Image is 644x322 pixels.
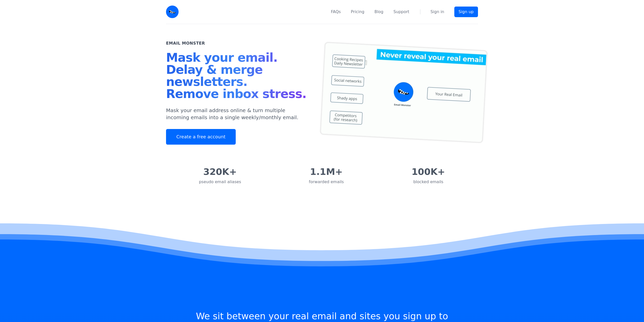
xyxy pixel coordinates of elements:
a: Create a free account [166,129,236,145]
a: Support [393,9,409,15]
div: blocked emails [412,179,445,185]
img: temp mail, free temporary mail, Temporary Email [320,42,488,143]
a: Blog [375,9,383,15]
div: 1.1M+ [309,167,344,177]
div: 100K+ [412,167,445,177]
h1: Mask your email. Delay & merge newsletters. Remove inbox stress. [166,51,310,102]
a: Sign up [454,7,478,17]
div: forwarded emails [309,179,344,185]
h2: Email Monster [166,40,205,46]
img: Email Monster [166,6,179,18]
div: pseudo email aliases [199,179,241,185]
a: FAQs [331,9,341,15]
h2: We sit between your real email and sites you sign up to [196,312,448,321]
a: Sign in [430,9,444,15]
a: Pricing [351,9,365,15]
p: Mask your email address online & turn multiple incoming emails into a single weekly/monthly email. [166,107,310,121]
div: 320K+ [199,167,241,177]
